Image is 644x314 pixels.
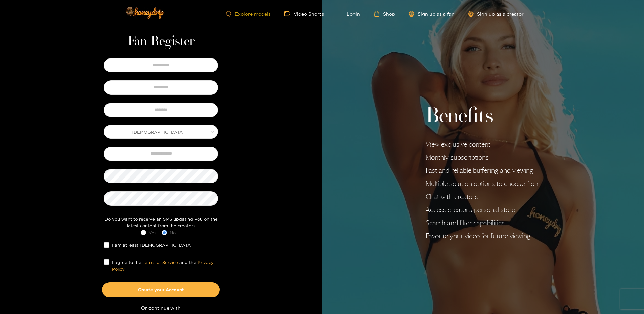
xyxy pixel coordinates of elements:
a: Sign up as a creator [468,11,524,17]
span: I am at least [DEMOGRAPHIC_DATA] [109,242,196,248]
li: Chat with creators [426,193,541,201]
li: Favorite your video for future viewing [426,232,541,240]
div: Do you want to receive an SMS updating you on the latest content from the creators [102,215,220,229]
a: Explore models [226,11,270,17]
li: Fast and reliable buffering and viewing [426,166,541,174]
li: View exclusive content [426,140,541,148]
a: Video Shorts [284,11,324,17]
div: Or continue with [102,304,220,312]
li: Search and filter capabilities [426,219,541,227]
span: No [167,229,178,236]
a: Shop [374,11,395,17]
span: Male [104,127,218,136]
span: video-camera [284,11,294,17]
a: Terms of Service [143,260,178,265]
li: Access creator's personal store [426,206,541,214]
button: Create your Account [102,282,220,297]
span: Yes [146,229,159,236]
a: Login [337,11,360,17]
span: I agree to the and the [109,259,218,273]
li: Multiple solution options to choose from [426,180,541,188]
h2: Benefits [426,104,541,129]
a: Sign up as a fan [409,11,455,17]
h1: Fan Register [128,34,195,50]
li: Monthly subscriptions [426,153,541,161]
